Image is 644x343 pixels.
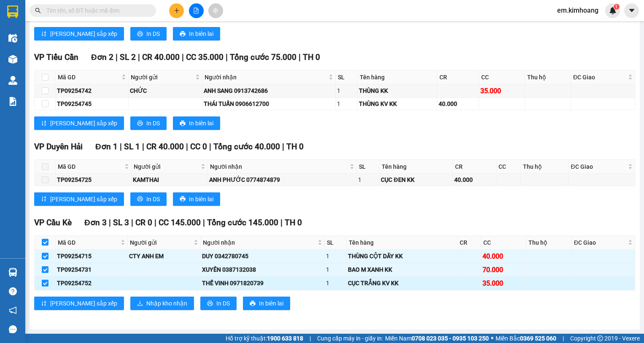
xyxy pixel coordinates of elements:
[337,86,356,95] div: 1
[357,160,380,174] th: SL
[50,194,117,204] span: [PERSON_NAME] sắp xếp
[8,97,17,106] img: solution-icon
[173,116,220,130] button: printerIn biên lai
[34,192,124,206] button: sort-ascending[PERSON_NAME] sắp xếp
[159,218,201,227] span: CC 145.000
[574,238,626,247] span: ĐC Giao
[186,142,188,151] span: |
[317,334,383,343] span: Cung cấp máy in - giấy in:
[182,52,184,62] span: |
[50,29,117,38] span: [PERSON_NAME] sắp xếp
[34,116,124,130] button: sort-ascending[PERSON_NAME] sắp xếp
[57,175,130,184] div: TP09254725
[134,162,199,171] span: Người gửi
[358,175,378,184] div: 1
[193,8,199,14] span: file-add
[204,99,334,108] div: THÁI TUẤN 0906612700
[203,238,316,247] span: Người nhận
[58,238,119,247] span: Mã GD
[180,120,186,127] span: printer
[285,218,302,227] span: TH 0
[190,142,207,151] span: CC 0
[8,34,17,43] img: warehouse-icon
[50,299,117,308] span: [PERSON_NAME] sắp xếp
[209,175,355,184] div: ANH PHƯỚC 0774874879
[146,299,187,308] span: Nhập kho nhận
[207,218,278,227] span: Tổng cước 145.000
[146,194,160,204] span: In DS
[130,27,167,41] button: printerIn DS
[3,46,67,54] span: 0903739610 -
[325,236,347,250] th: SL
[204,86,334,95] div: ANH SANG 0913742686
[169,3,184,18] button: plus
[135,218,152,227] span: CR 0
[34,27,124,41] button: sort-ascending[PERSON_NAME] sắp xếp
[57,265,126,274] div: TP09254731
[491,337,493,340] span: ⚪️
[41,300,47,307] span: sort-ascending
[359,99,436,108] div: THÙNG KV KK
[129,251,199,261] div: CTY ANH EM
[189,29,213,38] span: In biên lai
[525,70,571,84] th: Thu hộ
[454,175,495,184] div: 40.000
[35,8,41,14] span: search
[359,86,436,95] div: THÙNG KK
[57,99,127,108] div: TP09254745
[412,335,489,342] strong: 0708 023 035 - 0935 103 250
[137,196,143,203] span: printer
[624,3,639,18] button: caret-down
[381,175,451,184] div: CỤC ĐEN KK
[173,192,220,206] button: printerIn biên lai
[138,52,140,62] span: |
[34,297,124,310] button: sort-ascending[PERSON_NAME] sắp xếp
[53,16,67,24] span: HIẾU
[205,73,326,82] span: Người nhận
[3,55,20,63] span: GIAO:
[216,299,230,308] span: In DS
[482,251,525,262] div: 40.000
[50,119,117,128] span: [PERSON_NAME] sắp xếp
[3,28,85,44] span: VP [PERSON_NAME] ([GEOGRAPHIC_DATA])
[347,236,458,250] th: Tên hàng
[213,142,280,151] span: Tổng cước 40.000
[189,194,213,204] span: In biên lai
[45,46,67,54] span: HÀ ĐƠ
[146,29,160,38] span: In DS
[174,8,180,14] span: plus
[130,238,192,247] span: Người gửi
[597,335,603,341] span: copyright
[282,142,284,151] span: |
[186,52,224,62] span: CC 35.000
[56,84,129,98] td: TP09254742
[8,76,17,85] img: warehouse-icon
[146,119,160,128] span: In DS
[202,251,323,261] div: DUY 0342780745
[120,142,122,151] span: |
[437,70,479,84] th: CR
[496,334,556,343] span: Miền Bắc
[95,142,118,151] span: Đơn 1
[299,52,301,62] span: |
[458,236,481,250] th: CR
[614,4,620,10] sup: 1
[628,7,636,14] span: caret-down
[113,218,129,227] span: SL 3
[130,192,167,206] button: printerIn DS
[57,251,126,261] div: TP09254715
[142,142,144,151] span: |
[57,278,126,288] div: TP09254752
[563,334,564,343] span: |
[41,31,47,38] span: sort-ascending
[207,300,213,307] span: printer
[146,142,184,151] span: CR 40.000
[9,325,17,333] span: message
[56,263,128,277] td: TP09254731
[280,218,283,227] span: |
[200,297,237,310] button: printerIn DS
[130,116,167,130] button: printerIn DS
[58,73,120,82] span: Mã GD
[124,142,140,151] span: SL 1
[3,28,123,44] p: NHẬN:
